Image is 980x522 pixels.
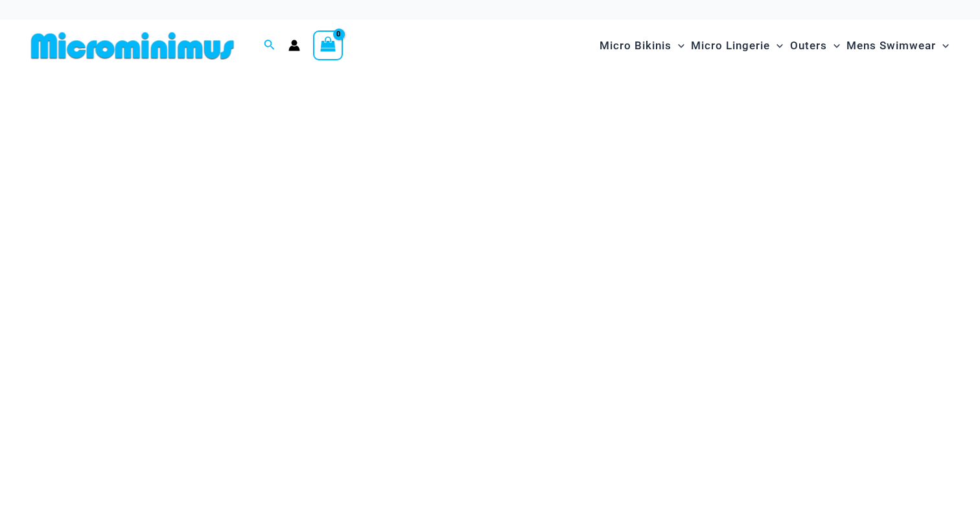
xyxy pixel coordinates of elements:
[596,26,688,65] a: Micro BikinisMenu ToggleMenu Toggle
[26,31,239,60] img: MM SHOP LOGO FLAT
[787,26,843,65] a: OutersMenu ToggleMenu Toggle
[264,38,275,54] a: Search icon link
[846,29,936,62] span: Mens Swimwear
[827,29,840,62] span: Menu Toggle
[288,40,300,51] a: Account icon link
[671,29,684,62] span: Menu Toggle
[688,26,786,65] a: Micro LingerieMenu ToggleMenu Toggle
[313,30,343,60] a: View Shopping Cart, empty
[843,26,952,65] a: Mens SwimwearMenu ToggleMenu Toggle
[936,29,949,62] span: Menu Toggle
[770,29,783,62] span: Menu Toggle
[691,29,770,62] span: Micro Lingerie
[594,24,954,67] nav: Site Navigation
[790,29,827,62] span: Outers
[600,29,671,62] span: Micro Bikinis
